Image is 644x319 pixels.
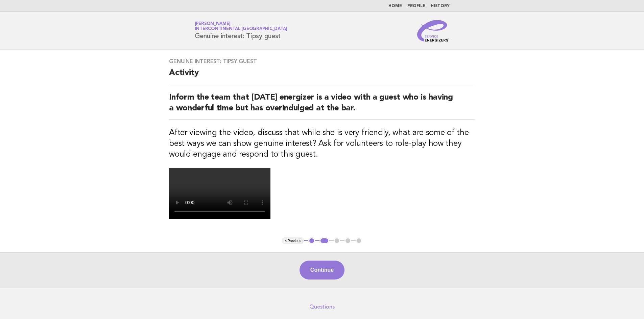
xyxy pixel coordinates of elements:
a: Profile [407,4,425,8]
h3: Genuine interest: Tipsy guest [169,58,475,65]
a: History [431,4,450,8]
h3: After viewing the video, discuss that while she is very friendly, what are some of the best ways ... [169,128,475,160]
button: Continue [300,261,344,280]
button: < Previous [282,237,304,244]
h1: Genuine interest: Tipsy guest [195,22,287,39]
a: [PERSON_NAME]InterContinental [GEOGRAPHIC_DATA] [195,22,287,31]
a: Home [388,4,402,8]
a: Questions [309,303,335,310]
h2: Activity [169,68,475,84]
button: 1 [308,237,315,244]
h2: Inform the team that [DATE] energizer is a video with a guest who is having a wonderful time but ... [169,92,475,119]
img: Service Energizers [417,20,450,42]
button: 2 [319,237,329,244]
span: InterContinental [GEOGRAPHIC_DATA] [195,27,287,31]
